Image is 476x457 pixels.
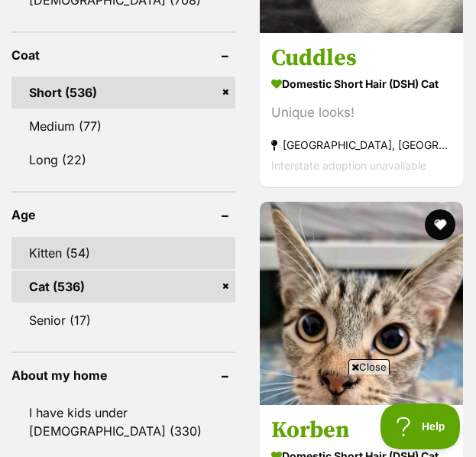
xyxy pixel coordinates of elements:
strong: Domestic Short Hair (DSH) Cat [271,73,452,95]
img: adc.png [111,1,121,11]
a: Cat (536) [11,271,235,303]
div: Unique looks! [271,102,452,123]
strong: [GEOGRAPHIC_DATA], [GEOGRAPHIC_DATA] [271,135,452,155]
button: favourite [425,209,455,240]
a: Medium (77) [11,110,235,142]
img: Korben - Domestic Short Hair (DSH) Cat [260,202,463,405]
a: Short (536) [11,76,235,109]
header: Age [11,208,235,222]
span: Interstate adoption unavailable [271,159,426,172]
header: Coat [11,48,235,62]
a: Long (22) [11,144,235,176]
span: Close [348,359,390,374]
h3: Cuddles [271,44,452,73]
a: Kitten (54) [11,237,235,269]
a: Senior (17) [11,304,235,336]
iframe: Help Scout Beacon - Open [380,404,461,449]
a: Cuddles Domestic Short Hair (DSH) Cat Unique looks! [GEOGRAPHIC_DATA], [GEOGRAPHIC_DATA] Intersta... [260,32,463,187]
header: About my home [11,368,235,382]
